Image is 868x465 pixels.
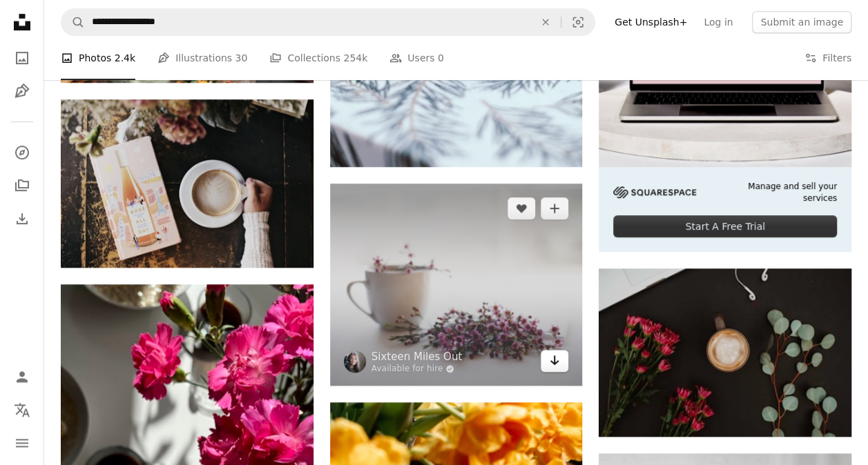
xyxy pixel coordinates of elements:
img: file-1705255347840-230a6ab5bca9image [613,186,696,198]
a: Illustrations 30 [157,36,247,80]
a: Collections 254k [269,36,367,80]
span: 0 [438,50,444,66]
a: Illustrations [8,77,36,105]
button: Add to Collection [541,197,568,219]
a: Home — Unsplash [8,8,36,39]
a: Bright pink carnations sit beside coffee. [61,426,314,438]
a: pink and green flowers on white ceramic teacup [330,278,583,290]
a: Photos [8,44,36,72]
button: Search Unsplash [61,9,85,35]
img: person holding white ceramic mug filled with brown liquid [61,99,314,268]
a: Sixteen Miles Out [372,350,462,364]
a: Users 0 [389,36,444,80]
button: Clear [530,9,561,35]
a: person holding white ceramic mug filled with brown liquid [61,177,314,190]
button: Menu [8,429,36,457]
a: Available for hire [372,364,462,375]
form: Find visuals sitewide [61,8,595,36]
span: 30 [235,50,248,66]
button: Submit an image [752,11,851,33]
button: Language [8,396,36,424]
a: Download [541,350,568,372]
img: pink and green flowers on white ceramic teacup [330,184,583,386]
button: Like [508,197,535,219]
img: Go to Sixteen Miles Out's profile [344,350,366,373]
img: brown ceramic mug beside pink-petaled flowers on black surface [599,268,851,437]
span: Manage and sell your services [713,181,837,204]
span: 254k [343,50,367,66]
a: Download History [8,205,36,232]
div: Start A Free Trial [613,215,837,237]
a: Get Unsplash+ [606,11,695,33]
a: Log in / Sign up [8,363,36,390]
a: Explore [8,139,36,166]
button: Visual search [561,9,595,35]
button: Filters [804,36,851,80]
a: Collections [8,172,36,199]
a: Log in [695,11,741,33]
a: brown ceramic mug beside pink-petaled flowers on black surface [599,346,851,358]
